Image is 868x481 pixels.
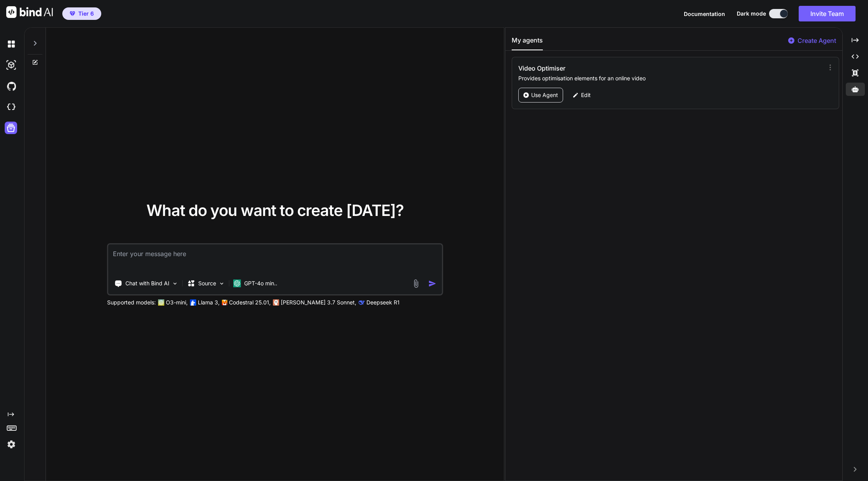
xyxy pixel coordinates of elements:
[70,11,75,16] img: premium
[146,201,404,220] span: What do you want to create [DATE]?
[198,299,220,306] p: Llama 3,
[359,299,365,306] img: claude
[412,279,421,288] img: attachment
[166,299,188,306] p: O3-mini,
[281,299,356,306] p: [PERSON_NAME] 3.7 Sonnet,
[62,7,101,20] button: premiumTier 6
[222,300,227,305] img: Mistral-AI
[233,279,241,287] img: GPT-4o mini
[798,36,836,45] p: Create Agent
[518,74,818,82] p: Provides optimisation elements for an online video
[799,6,856,21] button: Invite Team
[531,91,558,99] p: Use Agent
[198,279,216,287] p: Source
[6,6,53,18] img: Bind AI
[737,10,766,18] span: Dark mode
[5,80,18,93] img: githubDark
[273,299,279,306] img: claude
[684,11,725,17] span: Documentation
[218,280,225,287] img: Pick Models
[190,299,196,306] img: Llama2
[512,35,543,50] button: My agents
[244,279,277,287] p: GPT-4o min..
[172,280,178,287] img: Pick Tools
[5,37,18,51] img: darkChat
[229,299,271,306] p: Codestral 25.01,
[428,279,437,288] img: icon
[125,279,169,287] p: Chat with Bind AI
[518,64,728,73] h3: Video Optimiser
[107,299,156,306] p: Supported models:
[158,299,164,306] img: GPT-4
[5,438,18,451] img: settings
[5,58,18,72] img: darkAi-studio
[366,299,400,306] p: Deepseek R1
[5,101,18,114] img: cloudideIcon
[684,10,725,18] button: Documentation
[78,10,94,18] span: Tier 6
[581,91,591,99] p: Edit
